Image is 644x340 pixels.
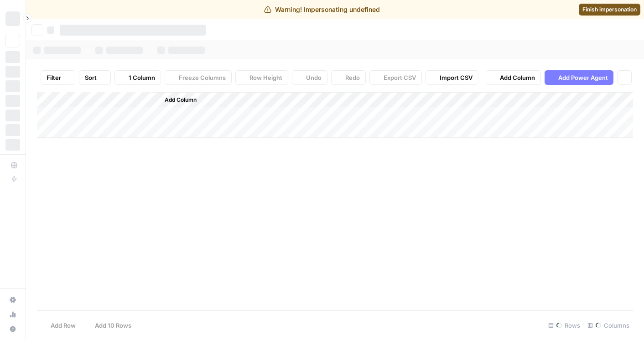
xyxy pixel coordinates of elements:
span: Redo [345,73,360,82]
span: Import CSV [440,73,473,82]
span: Add Column [500,73,535,82]
button: Redo [331,70,366,85]
button: Freeze Columns [165,70,232,85]
span: Add Row [51,321,76,330]
div: Rows [545,318,584,333]
span: Row Height [249,73,282,82]
span: 1 Column [129,73,155,82]
a: Usage [5,307,20,322]
button: Undo [292,70,327,85]
a: Settings [5,293,20,307]
button: Add Power Agent [545,70,613,85]
button: Add Column [486,70,541,85]
div: Warning! Impersonating undefined [264,5,380,14]
span: Export CSV [384,73,416,82]
button: Sort [79,70,111,85]
span: Freeze Columns [179,73,226,82]
span: Add Column [165,96,197,104]
button: Filter [41,70,75,85]
button: Add 10 Rows [81,318,137,333]
button: Add Row [37,318,81,333]
span: Finish impersonation [582,5,637,14]
button: Import CSV [426,70,478,85]
button: Export CSV [369,70,422,85]
button: Row Height [235,70,288,85]
div: Columns [584,318,633,333]
span: Add 10 Rows [95,321,131,330]
button: 1 Column [114,70,161,85]
span: Undo [306,73,322,82]
a: Finish impersonation [579,4,640,16]
span: Filter [47,73,61,82]
span: Add Power Agent [558,73,608,82]
span: Sort [85,73,97,82]
button: Help + Support [5,322,20,336]
button: Add Column [153,94,200,106]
